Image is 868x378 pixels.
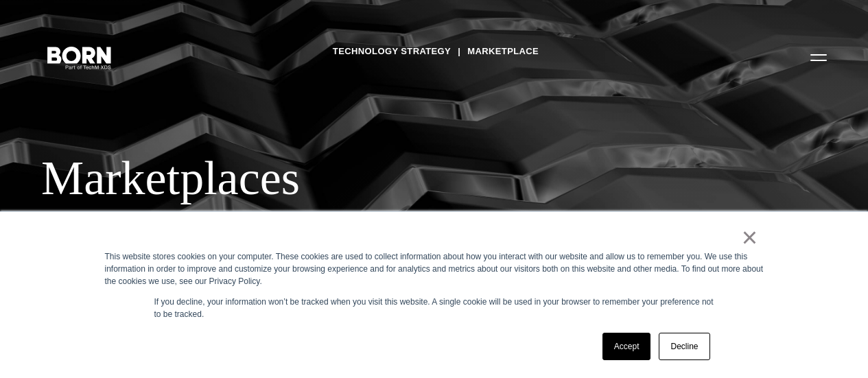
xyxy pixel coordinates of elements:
[742,231,758,244] a: ×
[154,296,714,320] p: If you decline, your information won’t be tracked when you visit this website. A single cookie wi...
[467,41,539,62] a: Marketplace
[659,333,709,360] a: Decline
[602,333,651,360] a: Accept
[802,43,835,71] button: Open
[333,41,451,62] a: Technology Strategy
[105,250,764,287] div: This website stores cookies on your computer. These cookies are used to collect information about...
[41,150,618,206] div: Marketplaces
